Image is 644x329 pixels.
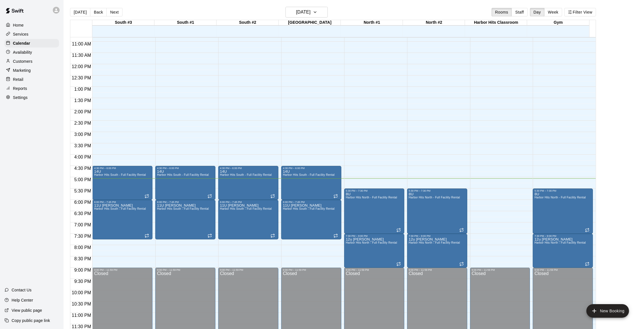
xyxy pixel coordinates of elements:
button: [DATE] [70,8,90,16]
span: 3:00 PM [73,132,93,137]
span: 9:00 PM [73,268,93,272]
div: 6:00 PM – 7:45 PM: 11U NEWTON [281,200,341,239]
span: Harbor Hits South - Full Facility Rental [94,207,146,210]
span: Recurring event [145,233,149,238]
span: Recurring event [333,194,338,198]
p: Copy public page link [12,318,50,323]
div: 4:30 PM – 6:00 PM: 14U [218,166,278,200]
div: 5:30 PM – 7:30 PM [409,189,466,192]
span: Recurring event [459,228,464,232]
div: South #3 [92,20,154,25]
span: Recurring event [208,194,212,198]
span: 11:30 AM [71,53,93,58]
span: 7:00 PM [73,222,93,227]
div: [GEOGRAPHIC_DATA] [279,20,341,25]
span: Harbor Hits North - Full Facility Rental [346,241,397,244]
div: 7:30 PM – 9:00 PM [409,235,466,237]
a: Marketing [5,66,59,75]
div: 6:00 PM – 7:45 PM: 11U NEWTON [155,200,215,239]
div: 9:00 PM – 11:59 PM [534,269,591,271]
div: 6:00 PM – 7:45 PM [220,201,277,204]
div: 4:30 PM – 6:00 PM: 14U [281,166,341,200]
span: 3:30 PM [73,143,93,148]
div: 9:00 PM – 11:59 PM [409,269,466,271]
div: 9:00 PM – 11:59 PM [346,269,403,271]
span: 7:30 PM [73,234,93,239]
div: 4:30 PM – 6:00 PM [157,167,214,170]
div: 6:00 PM – 7:45 PM [283,201,340,204]
div: 5:30 PM – 7:30 PM: 8U [344,189,404,234]
p: Contact Us [12,287,32,293]
span: Recurring event [396,228,401,232]
span: Harbor Hits South - Full Facility Rental [157,207,209,210]
span: Harbor Hits South - Full Facility Rental [220,207,272,210]
a: Services [5,30,59,38]
span: 2:30 PM [73,121,93,125]
span: Harbor Hits North - Full Facility Rental [534,241,586,244]
div: 7:30 PM – 9:00 PM: 12u Vandervort [407,234,467,268]
a: Settings [5,93,59,102]
span: 11:30 PM [70,324,92,329]
span: 9:30 PM [73,279,93,284]
div: 4:30 PM – 6:00 PM: 14U [92,166,152,200]
button: Week [544,8,562,16]
span: Recurring event [270,233,275,238]
div: 7:30 PM – 9:00 PM: 12u Vandervort [344,234,404,268]
p: Home [13,22,24,28]
span: Harbor Hits North - Full Facility Rental [534,196,586,199]
span: Recurring event [585,262,590,266]
div: 6:00 PM – 7:45 PM: 11U NEWTON [218,200,278,239]
span: Recurring event [145,194,149,198]
span: 6:30 PM [73,211,93,216]
div: 9:00 PM – 11:59 PM [472,269,529,271]
a: Calendar [5,39,59,47]
span: 12:30 PM [70,75,92,80]
div: 5:30 PM – 7:30 PM: 8U [533,189,593,234]
div: South #2 [217,20,279,25]
span: Recurring event [396,262,401,266]
h6: [DATE] [296,8,311,16]
span: 5:00 PM [73,177,93,182]
div: 9:00 PM – 11:59 PM [283,269,340,271]
div: North #2 [403,20,465,25]
div: 4:30 PM – 6:00 PM [94,167,151,170]
p: Retail [13,77,23,82]
span: 5:30 PM [73,189,93,193]
span: Harbor Hits South - Full Facility Rental [283,173,335,176]
p: Services [13,31,29,37]
div: South #1 [154,20,217,25]
span: 10:00 PM [70,290,92,295]
span: 10:30 PM [70,302,92,306]
span: 11:00 PM [70,313,92,318]
p: Calendar [13,40,30,46]
button: Filter View [564,8,596,16]
button: Day [530,8,545,16]
div: Customers [5,57,59,66]
div: 6:00 PM – 7:45 PM [94,201,151,204]
div: Availability [5,48,59,57]
p: Availability [13,49,32,55]
span: Recurring event [270,194,275,198]
div: 4:30 PM – 6:00 PM [220,167,277,170]
div: 5:30 PM – 7:30 PM [346,189,403,192]
div: 5:30 PM – 7:30 PM: 8U [407,189,467,234]
span: Recurring event [333,233,338,238]
button: Next [106,8,122,16]
div: 7:30 PM – 9:00 PM [534,235,591,237]
a: Retail [5,75,59,84]
a: Reports [5,84,59,93]
div: 7:30 PM – 9:00 PM [346,235,403,237]
button: Staff [512,8,528,16]
div: Gym [527,20,589,25]
div: 7:30 PM – 9:00 PM: 12u Vandervort [533,234,593,268]
div: North #1 [341,20,403,25]
div: 9:00 PM – 11:59 PM [220,269,277,271]
span: 1:00 PM [73,87,93,92]
span: Recurring event [208,233,212,238]
span: Recurring event [459,262,464,266]
a: Home [5,21,59,29]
